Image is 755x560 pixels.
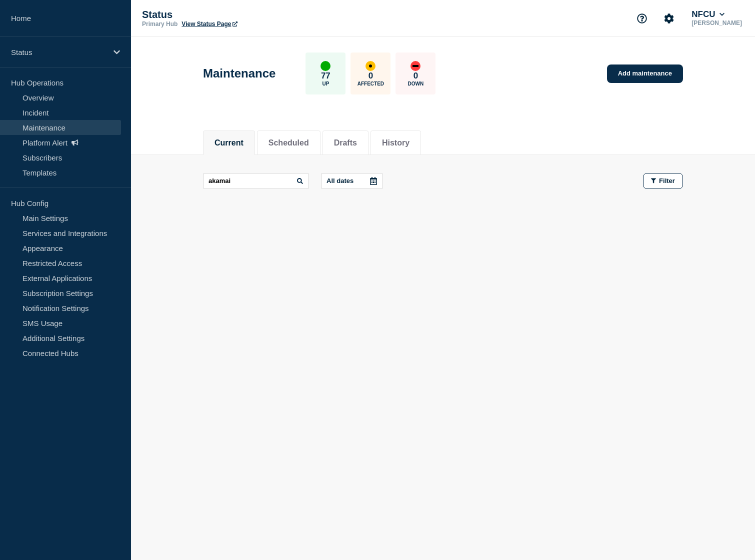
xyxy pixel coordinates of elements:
p: 0 [413,71,418,81]
input: Search maintenances [203,173,309,189]
p: Affected [357,81,384,86]
button: Support [631,8,652,29]
p: All dates [326,177,353,184]
a: Add maintenance [607,64,683,83]
button: Scheduled [268,138,309,147]
p: [PERSON_NAME] [689,19,744,26]
div: up [320,61,330,71]
p: 77 [321,71,330,81]
p: 0 [368,71,373,81]
a: View Status Page [181,20,237,27]
button: Filter [643,173,683,189]
h1: Maintenance [203,66,275,80]
span: Filter [659,177,675,184]
div: affected [365,61,375,71]
button: All dates [321,173,383,189]
p: Status [142,9,342,20]
button: NFCU [689,9,726,19]
button: Account settings [658,8,679,29]
button: Current [214,138,243,147]
p: Up [322,81,329,86]
div: down [410,61,420,71]
button: Drafts [334,138,357,147]
p: Status [11,48,107,56]
p: Primary Hub [142,20,177,27]
p: Down [408,81,424,86]
button: History [382,138,409,147]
